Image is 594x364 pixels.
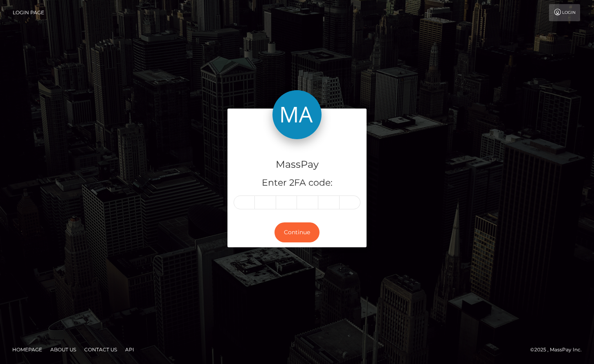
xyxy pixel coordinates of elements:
a: API [122,343,137,356]
a: Homepage [9,343,45,356]
h5: Enter 2FA code: [234,177,360,189]
button: Continue [274,222,319,242]
a: Contact Us [81,343,120,356]
a: Login Page [13,4,44,21]
div: © 2025 , MassPay Inc. [530,345,588,354]
a: Login [549,4,580,21]
img: MassPay [272,90,322,139]
a: About Us [47,343,79,356]
h4: MassPay [234,158,360,172]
